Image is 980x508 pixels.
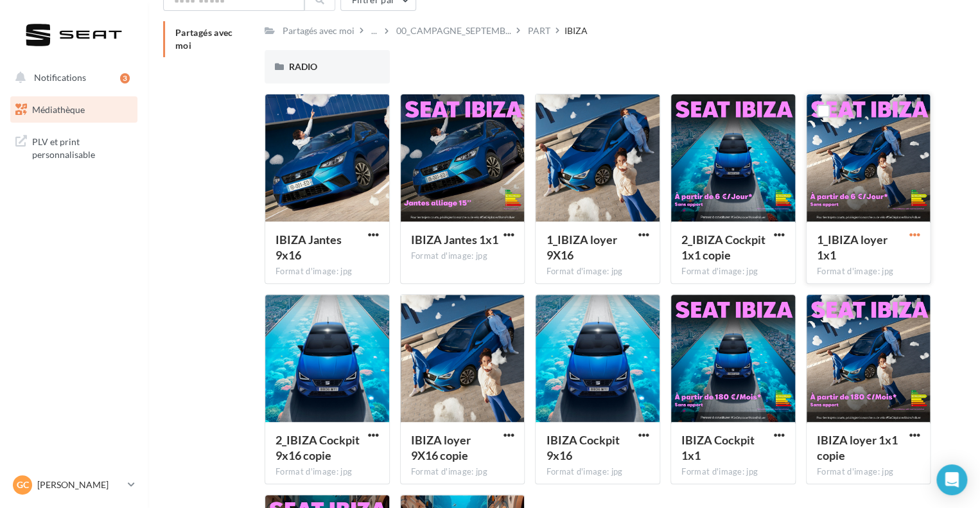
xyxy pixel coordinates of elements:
[37,478,123,491] p: [PERSON_NAME]
[8,96,140,123] a: Médiathèque
[411,232,498,247] span: IBIZA Jantes 1x1
[276,433,360,462] span: 2_IBIZA Cockpit 9x16 copie
[276,466,379,478] div: Format d'image: jpg
[276,266,379,277] div: Format d'image: jpg
[32,133,132,161] span: PLV et print personnalisable
[528,24,550,37] div: PART
[120,73,130,83] div: 3
[411,433,471,462] span: IBIZA loyer 9X16 copie
[546,466,649,478] div: Format d'image: jpg
[369,22,380,40] div: ...
[817,433,898,462] span: IBIZA loyer 1x1 copie
[34,72,86,83] span: Notifications
[276,232,342,262] span: IBIZA Jantes 9x16
[546,266,649,277] div: Format d'image: jpg
[546,433,619,462] span: IBIZA Cockpit 9x16
[681,466,785,478] div: Format d'image: jpg
[817,266,920,277] div: Format d'image: jpg
[8,64,135,91] button: Notifications 3
[546,232,617,262] span: 1_IBIZA loyer 9X16
[283,24,354,37] div: Partagés avec moi
[564,24,588,37] div: IBIZA
[17,478,29,491] span: GC
[681,232,766,262] span: 2_IBIZA Cockpit 1x1 copie
[411,250,514,262] div: Format d'image: jpg
[681,433,755,462] span: IBIZA Cockpit 1x1
[396,24,511,37] span: 00_CAMPAGNE_SEPTEMB...
[8,128,140,166] a: PLV et print personnalisable
[32,104,85,115] span: Médiathèque
[10,473,137,497] a: GC [PERSON_NAME]
[817,232,888,262] span: 1_IBIZA loyer 1x1
[411,466,514,478] div: Format d'image: jpg
[175,27,233,51] span: Partagés avec moi
[681,266,785,277] div: Format d'image: jpg
[817,466,920,478] div: Format d'image: jpg
[289,61,317,72] span: RADIO
[936,464,967,495] div: Open Intercom Messenger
